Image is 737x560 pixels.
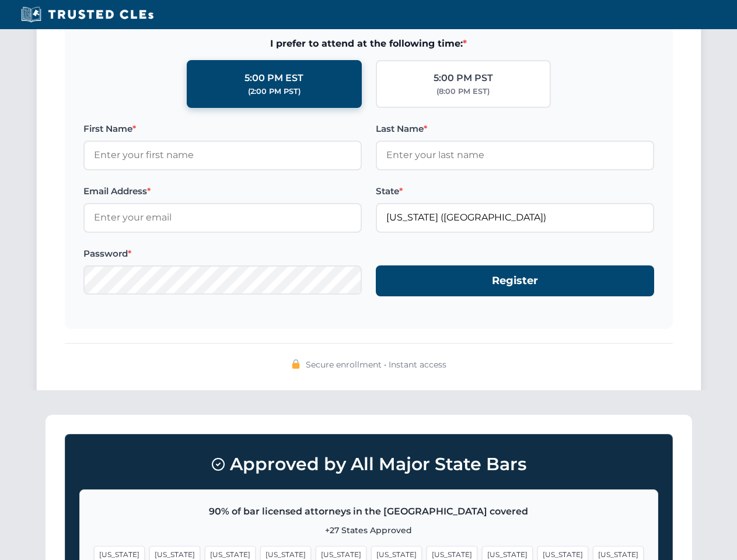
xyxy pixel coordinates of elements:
[376,122,654,136] label: Last Name
[83,247,362,261] label: Password
[94,504,644,519] p: 90% of bar licensed attorneys in the [GEOGRAPHIC_DATA] covered
[248,86,301,97] div: (2:00 PM PST)
[436,86,490,97] div: (8:00 PM EST)
[18,6,157,23] img: Trusted CLEs
[94,524,644,537] p: +27 States Approved
[434,71,493,86] div: 5:00 PM PST
[376,184,654,198] label: State
[306,358,446,371] span: Secure enrollment • Instant access
[291,359,301,369] img: 🔒
[376,141,654,170] input: Enter your last name
[83,184,362,198] label: Email Address
[79,449,658,480] h3: Approved by All Major State Bars
[376,265,654,296] button: Register
[83,122,362,136] label: First Name
[376,203,654,232] input: Florida (FL)
[83,36,654,51] span: I prefer to attend at the following time:
[83,203,362,232] input: Enter your email
[83,141,362,170] input: Enter your first name
[244,71,303,86] div: 5:00 PM EST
